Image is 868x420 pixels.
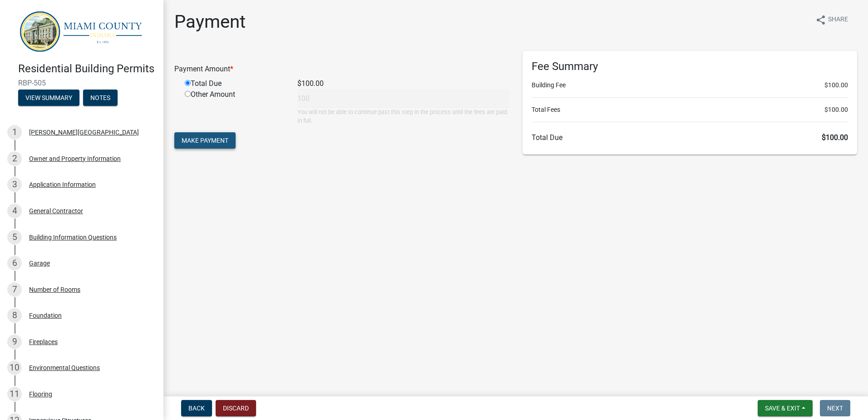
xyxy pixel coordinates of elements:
div: 6 [7,256,22,270]
div: 2 [7,151,22,166]
div: Other Amount [178,89,291,125]
div: Number of Rooms [29,286,80,293]
span: Share [828,15,848,25]
div: Flooring [29,391,52,397]
li: Total Fees [532,105,848,115]
div: 5 [7,230,22,245]
span: Make Payment [182,137,228,144]
span: Next [827,405,843,412]
div: 9 [7,335,22,349]
div: 1 [7,125,22,140]
div: $100.00 [291,78,516,89]
div: 7 [7,282,22,297]
button: Make Payment [174,132,236,149]
h6: Total Due [532,133,848,142]
i: share [815,15,826,25]
span: RBP-505 [18,79,145,87]
div: Garage [29,260,50,266]
div: General Contractor [29,208,83,214]
li: Building Fee [532,80,848,90]
button: Notes [83,90,118,106]
span: Back [188,405,205,412]
button: View Summary [18,90,79,106]
div: 8 [7,308,22,323]
div: Fireplaces [29,339,58,345]
h1: Payment [174,11,246,33]
div: Owner and Property Information [29,155,121,162]
wm-modal-confirm: Summary [18,95,79,102]
button: Next [820,400,850,416]
div: 11 [7,387,22,401]
h4: Residential Building Permits [18,62,156,75]
div: 4 [7,204,22,218]
img: Miami County, Indiana [18,10,149,53]
div: Payment Amount [168,64,516,75]
button: shareShare [808,11,855,29]
wm-modal-confirm: Notes [83,95,118,102]
div: Building Information Questions [29,234,117,240]
h6: Fee Summary [532,60,848,73]
div: Application Information [29,181,96,188]
button: Back [181,400,212,416]
div: [PERSON_NAME][GEOGRAPHIC_DATA] [29,129,139,135]
span: Save & Exit [765,405,800,412]
span: $100.00 [822,133,848,142]
div: Total Due [178,78,291,89]
button: Discard [216,400,256,416]
button: Save & Exit [758,400,813,416]
div: 10 [7,360,22,375]
div: Foundation [29,312,62,319]
span: $100.00 [824,105,848,115]
div: 3 [7,177,22,192]
span: $100.00 [824,80,848,90]
div: Environmental Questions [29,365,100,371]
